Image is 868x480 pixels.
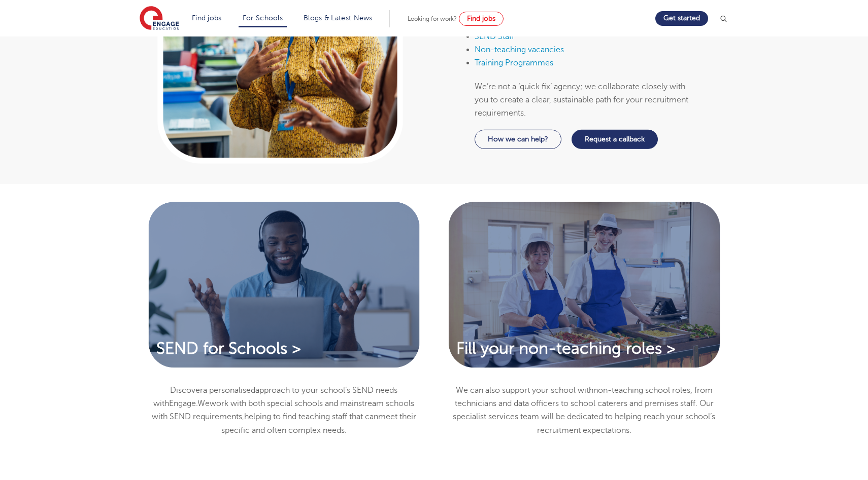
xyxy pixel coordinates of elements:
[655,11,708,26] a: Get started
[153,386,397,408] span: approach to your school’s SEND needs with
[192,14,222,22] a: Find jobs
[408,15,457,22] span: Looking for work?
[241,386,255,395] span: ised
[475,58,553,67] a: Training Programmes
[169,399,196,408] span: Engage
[146,339,311,358] a: SEND for Schools >
[197,399,210,408] span: We
[475,80,701,120] p: We’re not a ‘quick fix’ agency; we collaborate closely with you to create a clear, sustainable pa...
[446,199,722,372] img: Fill your non-teaching roles
[475,45,564,54] a: Non-teaching vacancies
[304,14,373,22] a: Blogs & Latest News
[170,386,203,395] span: Discover
[196,399,197,408] span: .
[456,386,593,395] span: We can also support your school with
[203,386,241,395] span: a personal
[146,199,422,372] img: SEND for Schools
[456,340,676,357] span: Fill your non-teaching roles >
[453,386,715,435] span: non-teaching school roles, from technicians and data officers to school caterers and premises sta...
[152,399,415,421] span: work with both special schools and mainstream schools with SEND requirements,
[140,6,179,31] img: Engage Education
[475,130,561,149] a: How we can help?
[221,412,416,434] span: meet their specific and often complex needs.
[446,339,686,358] a: Fill your non-teaching roles >
[467,15,495,22] span: Find jobs
[572,130,658,149] a: Request a callback
[243,14,283,22] a: For Schools
[459,12,504,26] a: Find jobs
[156,340,301,357] span: SEND for Schools >
[475,32,514,41] a: SEND Staff
[244,412,378,421] span: helping to find teaching staff that can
